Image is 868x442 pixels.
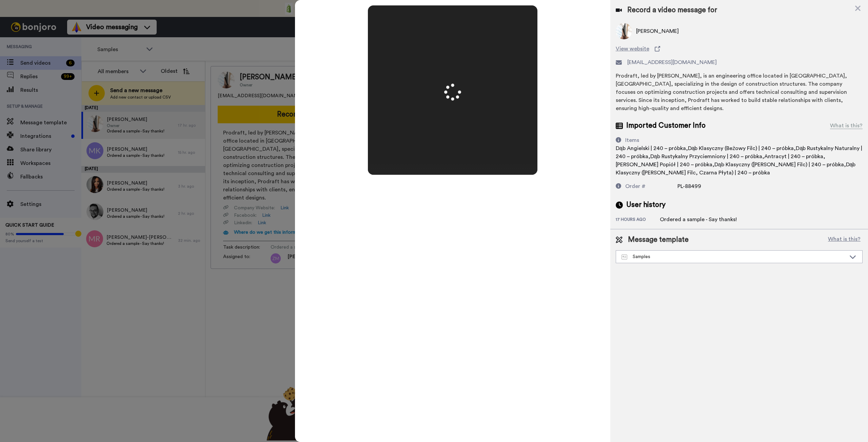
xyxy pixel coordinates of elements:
[677,184,701,189] span: PL-88499
[627,58,717,66] span: [EMAIL_ADDRESS][DOMAIN_NAME]
[660,215,737,224] div: Ordered a sample - Say thanks!
[626,121,706,131] span: Imported Customer Info
[626,200,666,210] span: User history
[628,235,689,245] span: Message template
[826,235,863,245] button: What is this?
[622,254,627,260] img: Message-temps.svg
[616,217,660,224] div: 17 hours ago
[625,182,646,190] div: Order #
[830,122,863,130] div: What is this?
[616,146,863,175] span: Dąb Angielski | 240 – próbka,Dąb Klasyczny (Beżowy Filc) | 240 – próbka,Dąb Rustykalny Naturalny ...
[625,136,639,144] div: Items
[616,72,863,112] div: Prodraft, led by [PERSON_NAME], is an engineering office located in [GEOGRAPHIC_DATA], [GEOGRAPHI...
[622,253,846,260] div: Samples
